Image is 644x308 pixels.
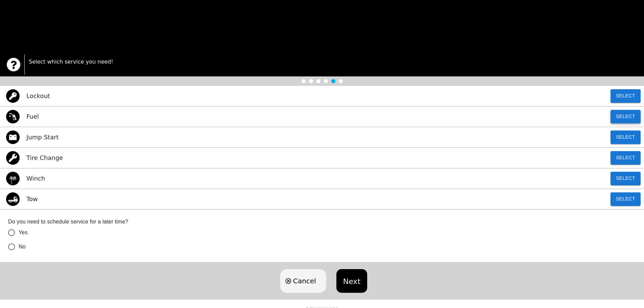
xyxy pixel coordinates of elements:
p: Lockout [26,91,50,100]
span: No [19,243,26,251]
span: Cancel [293,276,316,286]
img: jump start icon [6,131,20,144]
button: Select [610,192,641,206]
p: Select which service you need! [29,58,637,66]
button: Select [610,172,641,185]
button: Select [610,110,641,123]
img: tow icon [6,192,20,206]
img: winch icon [6,172,20,185]
label: Do you need to schedule service for a later time? [8,218,636,226]
span: Yes [19,229,28,237]
p: Jump Start [26,133,59,142]
p: Fuel [26,112,39,121]
p: Tow [26,194,38,204]
p: Winch [26,174,45,183]
button: Cancel [280,269,326,293]
img: trx now logo [7,58,20,71]
img: gas icon [6,110,20,123]
button: Select [610,151,641,165]
button: Select [610,131,641,144]
img: flat tire icon [6,151,20,165]
img: lockout icon [6,89,20,103]
p: Tire Change [26,153,63,162]
button: Select [610,89,641,103]
button: Next [336,269,367,293]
